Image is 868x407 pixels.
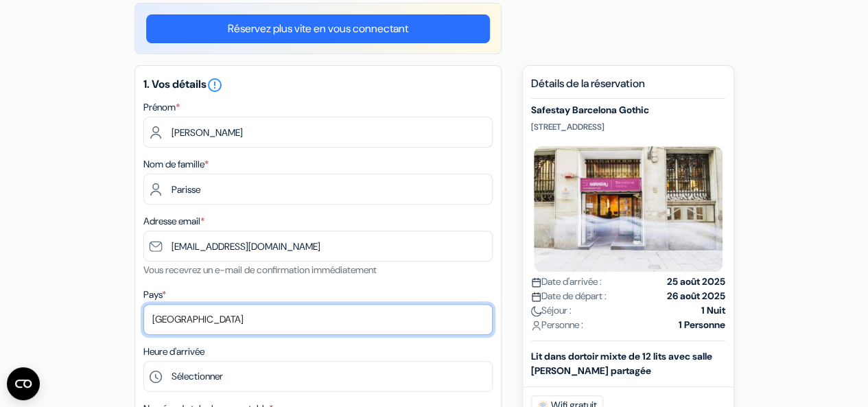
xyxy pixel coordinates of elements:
[531,306,541,316] img: moon.svg
[531,121,725,132] p: [STREET_ADDRESS]
[531,292,541,302] img: calendar.svg
[531,289,607,303] span: Date de départ :
[7,367,40,400] button: Ouvrir le widget CMP
[667,275,725,289] strong: 25 août 2025
[207,77,223,93] i: error_outline
[143,77,493,93] h5: 1. Vos détails
[143,157,209,172] label: Nom de famille
[531,303,572,318] span: Séjour :
[667,289,725,303] strong: 26 août 2025
[679,318,725,332] strong: 1 Personne
[143,231,493,261] input: Entrer adresse e-mail
[143,117,493,148] input: Entrez votre prénom
[531,104,725,116] h5: Safestay Barcelona Gothic
[143,100,180,115] label: Prénom
[143,174,493,205] input: Entrer le nom de famille
[531,275,602,289] span: Date d'arrivée :
[143,214,204,229] label: Adresse email
[143,264,377,276] small: Vous recevrez un e-mail de confirmation immédiatement
[531,321,541,331] img: user_icon.svg
[531,77,725,99] h5: Détails de la réservation
[207,77,223,91] a: error_outline
[143,288,166,302] label: Pays
[143,345,204,359] label: Heure d'arrivée
[701,303,725,318] strong: 1 Nuit
[531,318,583,332] span: Personne :
[146,14,490,43] a: Réservez plus vite en vous connectant
[531,350,712,377] b: Lit dans dortoir mixte de 12 lits avec salle [PERSON_NAME] partagée
[531,277,541,288] img: calendar.svg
